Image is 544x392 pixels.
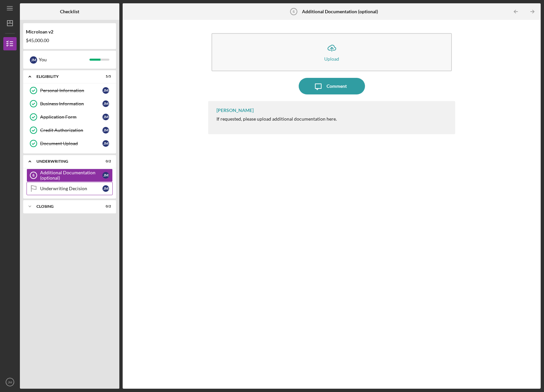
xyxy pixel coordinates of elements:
div: 0 / 2 [99,204,111,208]
div: Closing [36,204,94,208]
div: 0 / 2 [99,159,111,163]
a: Business InformationJM [27,97,113,110]
div: $45,000.00 [26,38,113,43]
div: J M [102,100,109,107]
div: J M [30,56,37,64]
div: You [39,54,90,65]
a: Application FormJM [27,110,113,124]
div: Credit Authorization [40,128,102,133]
button: Comment [299,78,365,94]
div: Comment [327,78,347,94]
div: J M [102,114,109,120]
div: Microloan v2 [26,29,113,34]
b: Additional Documentation (optional) [302,9,378,14]
div: If requested, please upload additional documentation here. [216,116,337,122]
b: Checklist [60,9,79,14]
tspan: 6 [293,10,295,14]
text: JM [8,380,12,384]
div: Application Form [40,114,102,120]
div: Document Upload [40,141,102,146]
div: Business Information [40,101,102,106]
div: Underwriting [36,159,94,163]
a: 6Additional Documentation (optional)JM [27,169,113,182]
button: JM [3,375,17,389]
div: J M [102,127,109,134]
div: Eligibility [36,75,94,79]
a: Underwriting DecisionJM [27,182,113,195]
a: Personal InformationJM [27,84,113,97]
div: Underwriting Decision [40,186,102,191]
div: Additional Documentation (optional) [40,170,102,181]
div: J M [102,172,109,179]
div: Upload [324,56,339,61]
a: Credit AuthorizationJM [27,124,113,137]
div: J M [102,87,109,94]
div: 5 / 5 [99,75,111,79]
button: Upload [212,33,452,71]
div: Personal Information [40,88,102,93]
div: [PERSON_NAME] [216,108,254,113]
a: Document UploadJM [27,137,113,150]
div: J M [102,185,109,192]
div: J M [102,140,109,147]
tspan: 6 [32,173,34,177]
